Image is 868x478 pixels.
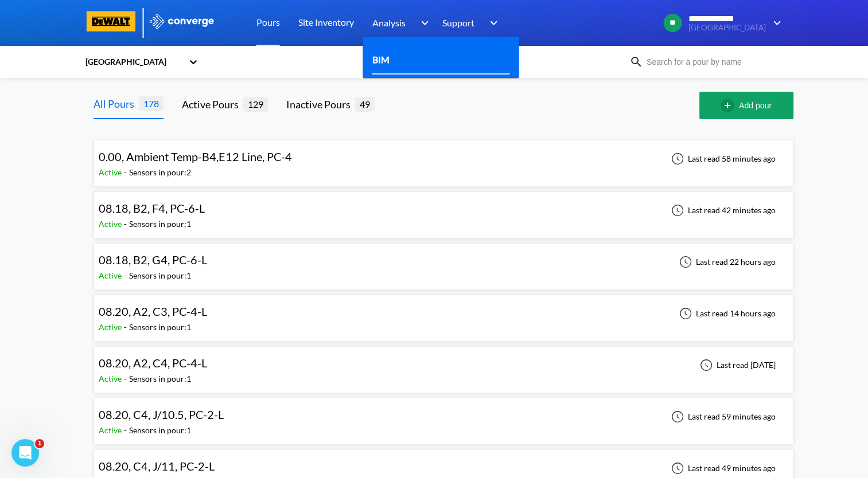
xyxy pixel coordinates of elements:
span: 08.18, B2, G4, PC-6-L [99,253,207,267]
div: Sensors in pour: 1 [129,373,191,385]
span: Active [99,271,124,280]
span: 08.18, B2, F4, PC-6-L [99,201,205,215]
a: 08.20, C4, J/10.5, PC-2-LActive-Sensors in pour:1Last read 59 minutes ago [94,411,793,421]
img: logo-dewalt.svg [84,11,138,32]
span: Active [99,167,124,177]
img: downArrow.svg [482,16,501,30]
div: Last read 14 hours ago [673,307,779,320]
div: Last read 49 minutes ago [665,461,779,475]
div: Sensors in pour: 1 [129,321,191,334]
span: Active [99,219,124,229]
div: Inactive Pours [286,96,355,112]
span: 08.20, A2, C4, PC-4-L [99,356,207,370]
div: Last read [DATE] [694,358,779,372]
button: Add pour [699,92,793,119]
span: - [124,322,129,332]
a: 08.20, A2, C4, PC-4-LActive-Sensors in pour:1Last read [DATE] [94,359,793,369]
div: Sensors in pour: 1 [129,424,191,437]
img: logo_ewhite.svg [149,14,215,29]
span: 0.00, Ambient Temp-B4,E12 Line, PC-4 [99,150,292,163]
input: Search for a pour by name [643,56,782,68]
span: 178 [139,96,164,111]
a: 08.18, B2, G4, PC-6-LActive-Sensors in pour:1Last read 22 hours ago [94,256,793,266]
div: Active Pours [182,96,243,112]
div: Last read 42 minutes ago [665,203,779,217]
a: BIM [372,52,390,66]
span: 49 [355,97,375,111]
div: Last read 58 minutes ago [665,152,779,166]
span: 129 [243,97,268,111]
span: - [124,167,129,177]
a: 08.20, C4, J/11, PC-2-LActive-Sensors in pour:1Last read 49 minutes ago [94,463,793,472]
span: Active [99,322,124,332]
div: Sensors in pour: 1 [129,269,191,282]
span: 08.20, C4, J/11, PC-2-L [99,459,215,473]
span: 1 [35,439,44,448]
div: Sensors in pour: 2 [129,166,191,179]
span: Active [99,374,124,383]
span: 08.20, A2, C3, PC-4-L [99,304,207,318]
span: [GEOGRAPHIC_DATA] [688,23,766,32]
span: Active [99,425,124,435]
a: 0.00, Ambient Temp-B4,E12 Line, PC-4Active-Sensors in pour:2Last read 58 minutes ago [94,153,793,163]
img: downArrow.svg [766,16,784,30]
span: - [124,219,129,229]
img: icon-search.svg [629,55,643,69]
span: - [124,374,129,383]
div: Sensors in pour: 1 [129,218,191,230]
a: 08.18, B2, F4, PC-6-LActive-Sensors in pour:1Last read 42 minutes ago [94,205,793,214]
a: 08.20, A2, C3, PC-4-LActive-Sensors in pour:1Last read 14 hours ago [94,308,793,318]
iframe: Intercom live chat [11,439,39,467]
span: 08.20, C4, J/10.5, PC-2-L [99,408,224,421]
span: - [124,425,129,435]
div: Last read 59 minutes ago [665,410,779,424]
div: [GEOGRAPHIC_DATA] [84,56,183,68]
span: Analysis [372,15,406,30]
div: Last read 22 hours ago [673,255,779,269]
span: Support [442,15,474,30]
img: downArrow.svg [413,16,431,30]
span: - [124,271,129,280]
div: All Pours [94,96,139,112]
img: add-circle-outline.svg [721,99,739,112]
